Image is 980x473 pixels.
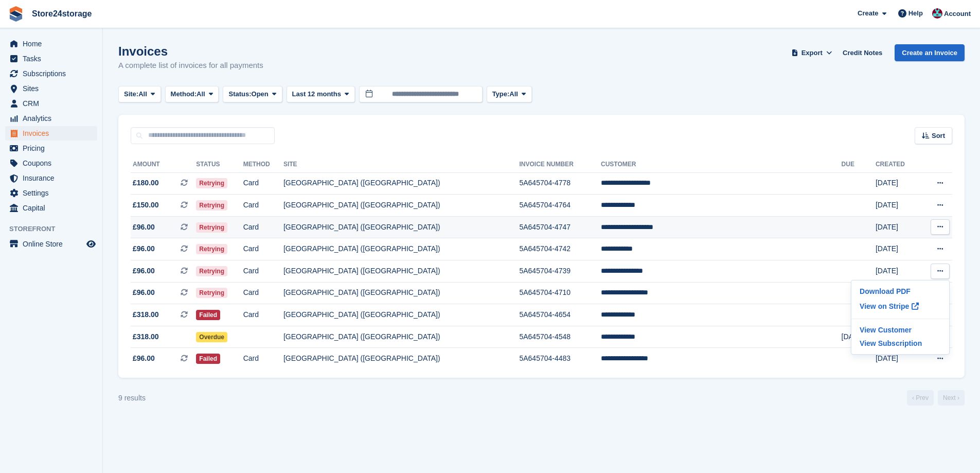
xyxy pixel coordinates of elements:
[283,172,520,195] td: [GEOGRAPHIC_DATA] ([GEOGRAPHIC_DATA])
[519,260,601,283] td: 5A645704-4739
[196,178,227,188] span: Retrying
[283,156,520,173] th: Site
[243,195,283,217] td: Card
[124,89,138,99] span: Site:
[789,44,834,61] button: Export
[487,86,532,103] button: Type: All
[905,390,967,406] nav: Page
[118,60,263,72] p: A complete list of invoices for all payments
[5,37,97,51] a: menu
[196,200,227,211] span: Retrying
[932,131,945,141] span: Sort
[895,44,965,61] a: Create an Invoice
[133,243,155,254] span: £96.00
[28,5,96,22] a: Store24storage
[5,237,97,251] a: menu
[85,238,97,250] a: Preview store
[228,89,251,99] span: Status:
[23,81,84,96] span: Sites
[133,178,159,188] span: £180.00
[23,37,84,51] span: Home
[519,172,601,195] td: 5A645704-4778
[23,51,84,66] span: Tasks
[197,89,205,99] span: All
[23,111,84,126] span: Analytics
[283,326,520,348] td: [GEOGRAPHIC_DATA] ([GEOGRAPHIC_DATA])
[5,51,97,66] a: menu
[876,156,920,173] th: Created
[133,309,159,320] span: £318.00
[519,156,601,173] th: Invoice Number
[519,282,601,304] td: 5A645704-4710
[519,195,601,217] td: 5A645704-4764
[196,222,227,233] span: Retrying
[876,348,920,370] td: [DATE]
[519,348,601,370] td: 5A645704-4483
[876,195,920,217] td: [DATE]
[938,390,965,406] a: Next
[856,323,945,337] p: View Customer
[23,186,84,200] span: Settings
[23,141,84,155] span: Pricing
[9,224,102,234] span: Storefront
[283,216,520,238] td: [GEOGRAPHIC_DATA] ([GEOGRAPHIC_DATA])
[133,331,159,342] span: £318.00
[243,238,283,260] td: Card
[801,48,823,58] span: Export
[243,216,283,238] td: Card
[283,304,520,326] td: [GEOGRAPHIC_DATA] ([GEOGRAPHIC_DATA])
[5,126,97,141] a: menu
[932,8,942,19] img: George
[842,326,876,348] td: [DATE]
[23,156,84,170] span: Coupons
[5,81,97,96] a: menu
[133,287,155,298] span: £96.00
[876,238,920,260] td: [DATE]
[243,304,283,326] td: Card
[23,237,84,251] span: Online Store
[196,156,243,173] th: Status
[5,141,97,155] a: menu
[519,216,601,238] td: 5A645704-4747
[196,266,227,276] span: Retrying
[856,285,945,298] a: Download PDF
[856,337,945,350] a: View Subscription
[283,195,520,217] td: [GEOGRAPHIC_DATA] ([GEOGRAPHIC_DATA])
[171,89,197,99] span: Method:
[23,126,84,141] span: Invoices
[908,8,923,19] span: Help
[243,172,283,195] td: Card
[118,44,263,58] h1: Invoices
[133,266,155,276] span: £96.00
[5,171,97,185] a: menu
[876,216,920,238] td: [DATE]
[5,66,97,81] a: menu
[876,172,920,195] td: [DATE]
[5,96,97,111] a: menu
[519,304,601,326] td: 5A645704-4654
[519,238,601,260] td: 5A645704-4742
[5,186,97,200] a: menu
[196,288,227,298] span: Retrying
[944,9,971,19] span: Account
[856,298,945,314] a: View on Stripe
[292,89,341,99] span: Last 12 months
[839,44,886,61] a: Credit Notes
[196,354,220,364] span: Failed
[5,201,97,215] a: menu
[23,171,84,185] span: Insurance
[842,156,876,173] th: Due
[5,156,97,170] a: menu
[118,86,161,103] button: Site: All
[8,6,24,22] img: stora-icon-8386f47178a22dfd0bd8f6a31ec36ba5ce8667c1dd55bd0f319d3a0aa187defe.svg
[131,156,196,173] th: Amount
[5,111,97,126] a: menu
[907,390,934,406] a: Previous
[118,393,146,404] div: 9 results
[243,348,283,370] td: Card
[23,201,84,215] span: Capital
[492,89,510,99] span: Type:
[133,353,155,364] span: £96.00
